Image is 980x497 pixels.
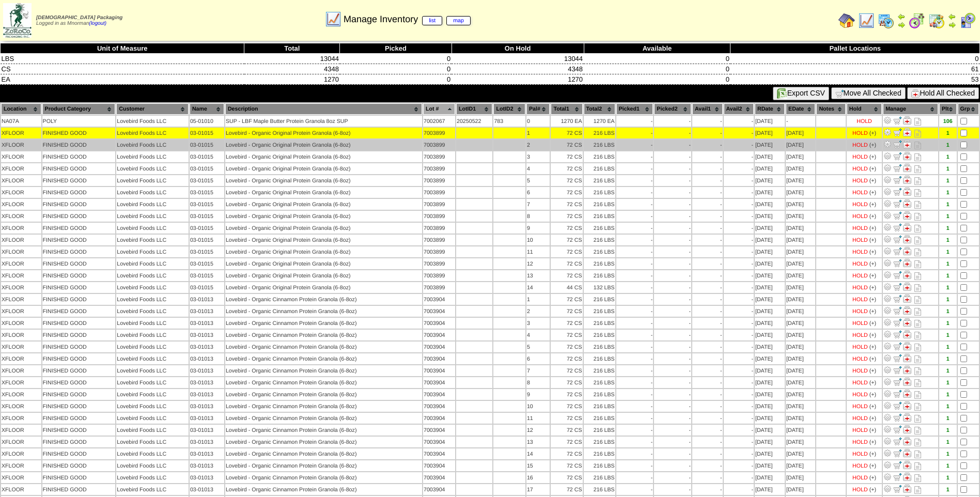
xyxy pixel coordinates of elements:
[526,175,550,186] td: 5
[551,175,582,186] td: 72 CS
[911,89,920,98] img: hold.gif
[42,139,116,150] td: FINISHED GOOD
[893,271,901,279] img: Move
[903,211,911,220] img: Manage Hold
[857,118,872,125] div: HOLD
[883,271,892,279] img: Adjust
[1,54,244,64] td: LBS
[852,154,868,160] div: HOLD
[903,485,911,493] img: Manage Hold
[551,187,582,198] td: 72 CS
[616,116,654,127] td: -
[835,89,844,98] img: cart.gif
[325,11,341,27] img: line_graph.gif
[869,166,876,172] div: (+)
[116,116,189,127] td: Lovebird Foods LLC
[893,425,901,433] img: Move
[893,247,901,255] img: Move
[190,116,224,127] td: 05-01010
[1,139,41,150] td: XFLOOR
[903,461,911,469] img: Manage Hold
[940,190,956,196] div: 1
[116,128,189,138] td: Lovebird Foods LLC
[225,163,422,174] td: Lovebird - Organic Original Protein Granola (6-8oz)
[422,16,442,25] a: list
[1,175,41,186] td: XFLOOR
[883,330,892,338] img: Adjust
[692,151,722,162] td: -
[893,259,901,267] img: Move
[883,437,892,445] img: Adjust
[616,128,654,138] td: -
[831,87,906,99] button: Move All Checked
[692,139,722,150] td: -
[903,271,911,279] img: Manage Hold
[893,366,901,374] img: Move
[893,140,901,148] img: Move
[893,164,901,172] img: Move
[452,43,584,54] th: On Hold
[883,283,892,291] img: Adjust
[3,3,32,38] img: zoroco-logo-small.webp
[584,64,730,74] td: 0
[883,473,892,481] img: Adjust
[928,12,945,29] img: calendarinout.gif
[1,103,41,115] th: Location
[903,259,911,267] img: Manage Hold
[116,175,189,186] td: Lovebird Foods LLC
[584,54,730,64] td: 0
[42,151,116,162] td: FINISHED GOOD
[1,187,41,198] td: XFLOOR
[584,74,730,85] td: 0
[42,103,116,115] th: Product Category
[878,12,894,29] img: calendarprod.gif
[903,116,911,125] img: Manage Hold
[244,54,340,64] td: 13044
[903,140,911,148] img: Manage Hold
[225,116,422,127] td: SUP - LBF Maple Butter Protein Granola 8oz SUP
[692,128,722,138] td: -
[858,12,875,29] img: line_graph.gif
[584,187,615,198] td: 216 LBS
[225,128,422,138] td: Lovebird - Organic Original Protein Granola (6-8oz)
[883,164,892,172] img: Adjust
[786,151,815,162] td: [DATE]
[1,43,244,54] th: Unit of Measure
[456,103,492,115] th: LotID1
[893,283,901,291] img: Move
[940,142,956,148] div: 1
[893,235,901,243] img: Move
[883,366,892,374] img: Adjust
[914,153,921,161] i: Note
[551,103,582,115] th: Total1
[959,12,976,29] img: calendarcustomer.gif
[883,247,892,255] img: Adjust
[446,16,471,25] a: map
[883,211,892,220] img: Adjust
[755,116,785,127] td: [DATE]
[452,64,584,74] td: 4348
[42,116,116,127] td: POLY
[893,390,901,398] img: Move
[423,128,455,138] td: 7003899
[893,461,901,469] img: Move
[883,342,892,350] img: Adjust
[654,175,691,186] td: -
[526,163,550,174] td: 4
[616,163,654,174] td: -
[116,163,189,174] td: Lovebird Foods LLC
[526,116,550,127] td: 0
[893,354,901,362] img: Move
[730,54,980,64] td: 0
[852,190,868,196] div: HOLD
[526,103,550,115] th: Pal#
[340,64,452,74] td: 0
[893,176,901,184] img: Move
[903,164,911,172] img: Manage Hold
[940,130,956,136] div: 1
[883,449,892,457] img: Adjust
[730,74,980,85] td: 53
[939,103,957,115] th: Plt
[423,103,455,115] th: Lot #
[914,118,921,126] i: Note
